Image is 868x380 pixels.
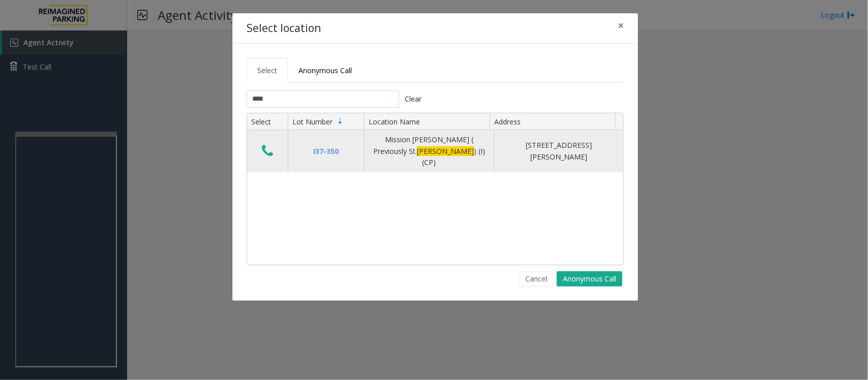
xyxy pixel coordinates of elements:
button: Cancel [519,271,554,287]
h4: Select location [247,20,321,37]
button: Anonymous Call [557,271,622,287]
span: Address [494,117,521,126]
span: Select [257,66,277,75]
button: Close [611,13,631,38]
span: Sortable [336,117,344,125]
div: [STREET_ADDRESS][PERSON_NAME] [500,140,617,163]
div: Data table [247,113,623,265]
div: I37-350 [294,146,358,157]
div: Mission [PERSON_NAME] ( Previously St. ) (I) (CP) [371,134,488,168]
button: Clear [399,90,428,108]
ul: Tabs [247,58,624,83]
th: Select [247,113,288,131]
span: Anonymous Call [298,66,352,75]
span: Location Name [369,117,420,126]
span: Lot Number [292,117,333,126]
span: [PERSON_NAME] [417,146,474,156]
span: × [618,18,624,33]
